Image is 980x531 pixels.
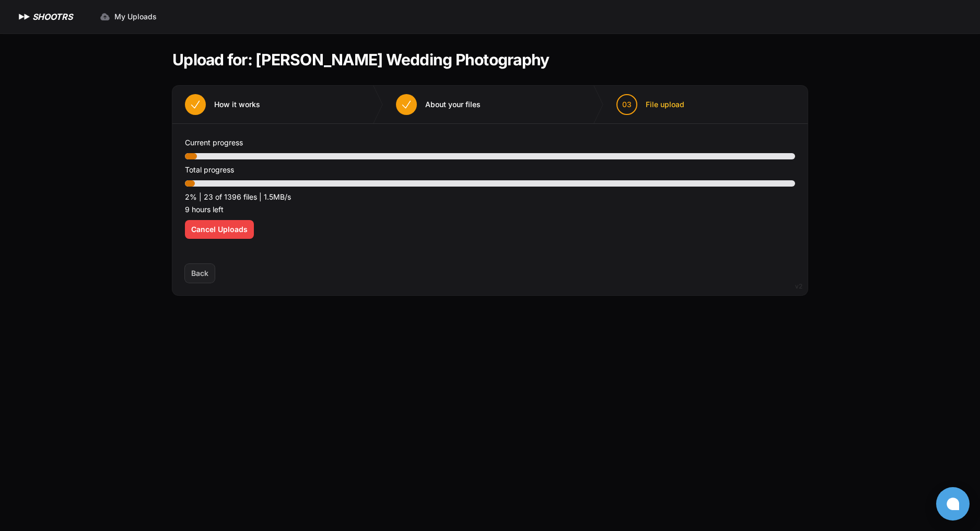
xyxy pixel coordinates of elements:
a: My Uploads [94,7,163,26]
button: Cancel Uploads [185,220,254,239]
button: Open chat window [936,487,970,521]
p: 9 hours left [185,203,795,216]
img: SHOOTRS [17,10,32,23]
button: How it works [172,86,273,123]
h1: SHOOTRS [32,10,73,23]
p: 2% | 23 of 1396 files | 1.5MB/s [185,191,795,203]
span: Cancel Uploads [191,224,248,235]
button: 03 File upload [604,86,697,123]
span: About your files [425,99,481,110]
p: Current progress [185,136,795,149]
h1: Upload for: [PERSON_NAME] Wedding Photography [172,50,549,69]
span: How it works [214,99,260,110]
p: Total progress [185,164,795,176]
span: 03 [622,99,632,110]
span: My Uploads [114,11,157,22]
a: SHOOTRS SHOOTRS [17,10,73,23]
span: File upload [646,99,684,110]
div: v2 [795,280,802,293]
button: About your files [383,86,493,123]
